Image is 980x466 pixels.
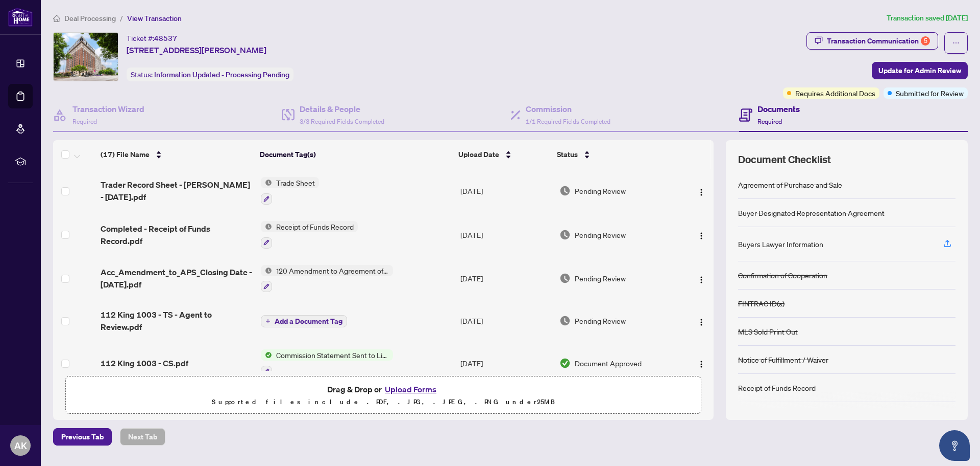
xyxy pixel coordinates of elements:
[693,227,709,243] button: Logo
[697,232,705,240] img: Logo
[61,429,104,445] span: Previous Tab
[261,315,347,327] button: Add a Document Tag
[872,62,968,79] button: Update for Admin Review
[456,257,555,301] td: [DATE]
[697,360,705,368] img: Logo
[53,15,60,22] span: home
[127,44,266,56] span: [STREET_ADDRESS][PERSON_NAME]
[272,177,319,188] span: Trade Sheet
[14,438,27,453] span: AK
[101,179,252,203] span: Trader Record Sheet - [PERSON_NAME] - [DATE].pdf
[939,430,970,461] button: Open asap
[456,213,555,257] td: [DATE]
[127,68,293,81] div: Status:
[693,270,709,286] button: Logo
[952,39,960,47] span: ellipsis
[693,355,709,371] button: Logo
[738,298,785,309] div: FINTRAC ID(s)
[575,229,626,240] span: Pending Review
[275,318,342,325] span: Add a Document Tag
[575,315,626,326] span: Pending Review
[154,70,289,79] span: Information Updated - Processing Pending
[127,32,177,44] div: Ticket #:
[526,103,610,115] h4: Commission
[738,207,885,218] div: Buyer Designated Representation Agreement
[559,273,571,284] img: Document Status
[697,276,705,284] img: Logo
[54,33,118,81] img: IMG-X12314212_1.jpg
[887,12,968,24] article: Transaction saved [DATE]
[72,396,695,408] p: Supported files include .PDF, .JPG, .JPEG, .PNG under 25 MB
[261,314,347,327] button: Add a Document Tag
[101,149,150,160] span: (17) File Name
[806,32,938,50] button: Transaction Communication5
[738,382,816,393] div: Receipt of Funds Record
[272,349,393,361] span: Commission Statement Sent to Listing Brokerage
[575,185,626,196] span: Pending Review
[559,358,571,369] img: Document Status
[272,265,393,276] span: 120 Amendment to Agreement of Purchase and Sale
[261,265,272,276] img: Status Icon
[261,265,393,293] button: Status Icon120 Amendment to Agreement of Purchase and Sale
[559,229,571,240] img: Document Status
[300,118,384,125] span: 3/3 Required Fields Completed
[261,221,358,249] button: Status IconReceipt of Funds Record
[101,266,252,291] span: Acc_Amendment_to_APS_Closing Date - [DATE].pdf
[64,14,116,23] span: Deal Processing
[261,349,272,361] img: Status Icon
[300,103,384,115] h4: Details & People
[738,179,842,190] div: Agreement of Purchase and Sale
[697,188,705,196] img: Logo
[456,300,555,341] td: [DATE]
[72,118,97,125] span: Required
[795,87,875,99] span: Requires Additional Docs
[757,103,800,115] h4: Documents
[261,177,272,188] img: Status Icon
[526,118,610,125] span: 1/1 Required Fields Completed
[559,315,571,326] img: Document Status
[921,36,930,46] div: 5
[101,308,252,333] span: 112 King 1003 - TS - Agent to Review.pdf
[272,221,358,232] span: Receipt of Funds Record
[72,103,144,115] h4: Transaction Wizard
[878,62,961,79] span: Update for Admin Review
[458,149,499,160] span: Upload Date
[757,118,782,125] span: Required
[66,376,701,414] span: Drag & Drop orUpload FormsSupported files include .PDF, .JPG, .JPEG, .PNG under25MB
[738,326,798,337] div: MLS Sold Print Out
[456,341,555,385] td: [DATE]
[896,87,964,99] span: Submitted for Review
[265,319,271,324] span: plus
[8,8,33,27] img: logo
[53,428,112,446] button: Previous Tab
[382,383,439,396] button: Upload Forms
[456,169,555,213] td: [DATE]
[454,140,553,169] th: Upload Date
[261,221,272,232] img: Status Icon
[261,177,319,205] button: Status IconTrade Sheet
[101,357,188,369] span: 112 King 1003 - CS.pdf
[557,149,578,160] span: Status
[256,140,455,169] th: Document Tag(s)
[154,34,177,43] span: 48537
[738,270,827,281] div: Confirmation of Cooperation
[553,140,676,169] th: Status
[575,358,642,369] span: Document Approved
[738,238,823,250] div: Buyers Lawyer Information
[96,140,256,169] th: (17) File Name
[120,12,123,24] li: /
[559,185,571,196] img: Document Status
[101,223,252,247] span: Completed - Receipt of Funds Record.pdf
[693,313,709,329] button: Logo
[120,428,165,446] button: Next Tab
[738,354,828,365] div: Notice of Fulfillment / Waiver
[327,383,439,396] span: Drag & Drop or
[261,349,393,377] button: Status IconCommission Statement Sent to Listing Brokerage
[693,183,709,199] button: Logo
[697,318,705,326] img: Logo
[738,152,831,167] span: Document Checklist
[827,33,930,49] div: Transaction Communication
[127,14,182,23] span: View Transaction
[575,273,626,284] span: Pending Review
